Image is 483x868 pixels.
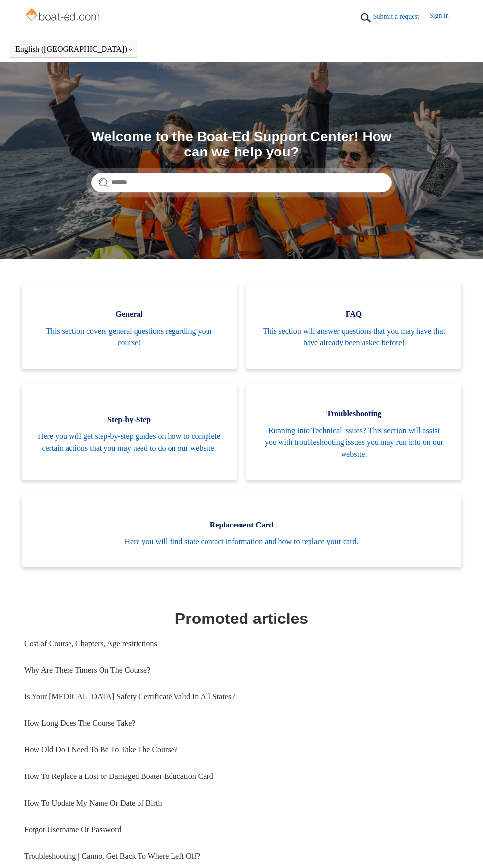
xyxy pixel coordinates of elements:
[22,284,237,369] a: General This section covers general questions regarding your course!
[36,519,447,531] span: Replacement Card
[36,536,447,548] span: Here you will find state contact information and how to replace your card.
[246,383,461,480] a: Troubleshooting Running into Technical issues? This section will assist you with troubleshooting ...
[36,309,222,320] span: General
[261,309,447,320] span: FAQ
[24,710,459,737] a: How Long Does The Course Take?
[24,657,459,683] a: Why Are There Timers On The Course?
[24,683,459,710] a: Is Your [MEDICAL_DATA] Safety Certificate Valid In All States?
[373,11,429,22] a: Submit a request
[24,630,459,657] a: Cost of Course, Chapters, Age restrictions
[36,414,222,426] span: Step-by-Step
[24,763,459,790] a: How To Replace a Lost or Damaged Boater Education Card
[91,173,392,192] input: Search
[24,790,459,816] a: How To Update My Name Or Date of Birth
[24,607,459,630] h1: Promoted articles
[36,325,222,349] span: This section covers general questions regarding your course!
[24,737,459,763] a: How Old Do I Need To Be To Take The Course?
[22,495,461,567] a: Replacement Card Here you will find state contact information and how to replace your card.
[450,835,476,861] div: Live chat
[429,10,459,25] a: Sign in
[36,431,222,454] span: Here you will get step-by-step guides on how to complete certain actions that you may need to do ...
[22,383,237,480] a: Step-by-Step Here you will get step-by-step guides on how to complete certain actions that you ma...
[91,129,392,160] h1: Welcome to the Boat-Ed Support Center! How can we help you?
[261,325,447,349] span: This section will answer questions that you may have that have already been asked before!
[358,10,373,25] img: 01HZPCYTXV3JW8MJV9VD7EMK0H
[15,45,133,54] button: English ([GEOGRAPHIC_DATA])
[24,6,103,26] img: Boat-Ed Help Center home page
[24,816,459,843] a: Forgot Username Or Password
[246,284,461,369] a: FAQ This section will answer questions that you may have that have already been asked before!
[261,408,447,420] span: Troubleshooting
[261,425,447,460] span: Running into Technical issues? This section will assist you with troubleshooting issues you may r...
